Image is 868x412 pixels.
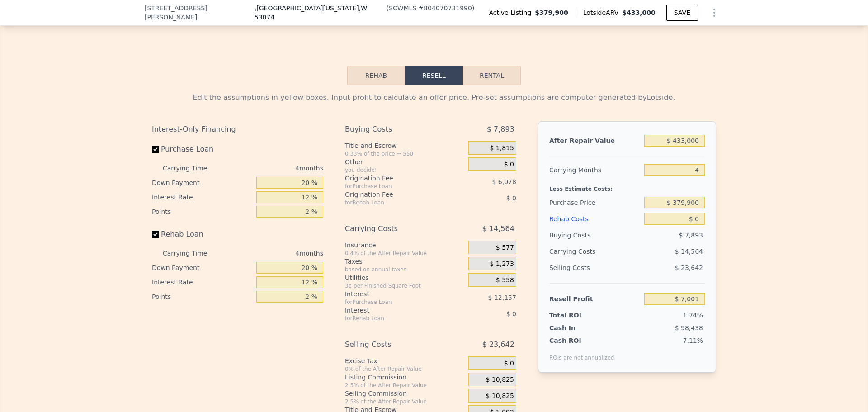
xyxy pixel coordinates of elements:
[225,161,323,175] div: 4 months
[345,365,465,373] div: 0% of the After Repair Value
[490,260,514,268] span: $ 1,273
[345,174,446,183] div: Origination Fee
[152,175,253,190] div: Down Payment
[152,121,323,137] div: Interest-Only Financing
[504,161,514,169] span: $ 0
[418,5,472,12] span: # 804070731990
[549,260,641,276] div: Selling Costs
[549,345,614,361] div: ROIs are not annualized
[345,183,446,190] div: for Purchase Loan
[345,315,446,322] div: for Rehab Loan
[345,273,465,282] div: Utilities
[152,190,253,204] div: Interest Rate
[405,66,463,85] button: Resell
[504,360,514,368] span: $ 0
[675,324,703,331] span: $ 98,438
[345,121,446,137] div: Buying Costs
[535,8,568,17] span: $379,900
[549,211,641,227] div: Rehab Costs
[345,141,465,150] div: Title and Escrow
[489,8,535,17] span: Active Listing
[347,66,405,85] button: Rehab
[345,282,465,289] div: 3¢ per Finished Square Foot
[487,121,514,137] span: $ 7,893
[490,144,514,152] span: $ 1,815
[492,178,516,185] span: $ 6,078
[705,4,723,22] button: Show Options
[345,241,465,250] div: Insurance
[496,244,514,252] span: $ 577
[666,5,698,21] button: SAVE
[345,336,446,353] div: Selling Costs
[549,227,641,243] div: Buying Costs
[345,389,465,398] div: Selling Commission
[389,5,416,12] span: SCWMLS
[152,92,716,103] div: Edit the assumptions in yellow boxes. Input profit to calculate an offer price. Pre-set assumptio...
[345,221,446,237] div: Carrying Costs
[549,291,641,307] div: Resell Profit
[496,276,514,284] span: $ 558
[345,166,465,174] div: you decide!
[549,178,705,194] div: Less Estimate Costs:
[683,337,703,344] span: 7.11%
[152,141,253,157] label: Purchase Loan
[549,162,641,178] div: Carrying Months
[345,398,465,405] div: 2.5% of the After Repair Value
[345,257,465,266] div: Taxes
[549,323,606,332] div: Cash In
[152,226,253,242] label: Rehab Loan
[145,4,255,22] span: [STREET_ADDRESS][PERSON_NAME]
[152,260,253,275] div: Down Payment
[486,392,514,400] span: $ 10,825
[549,243,606,260] div: Carrying Costs
[152,146,159,153] input: Purchase Loan
[345,250,465,257] div: 0.4% of the After Repair Value
[163,161,222,175] div: Carrying Time
[622,9,656,16] span: $433,000
[345,266,465,273] div: based on annual taxes
[387,4,475,13] div: ( )
[549,311,606,320] div: Total ROI
[345,190,446,199] div: Origination Fee
[345,373,465,382] div: Listing Commission
[345,157,465,166] div: Other
[163,246,222,260] div: Carrying Time
[482,221,514,237] span: $ 14,564
[345,150,465,157] div: 0.33% of the price + 550
[486,376,514,384] span: $ 10,825
[152,204,253,219] div: Points
[345,382,465,389] div: 2.5% of the After Repair Value
[345,199,446,206] div: for Rehab Loan
[152,289,253,304] div: Points
[482,336,514,353] span: $ 23,642
[675,248,703,255] span: $ 14,564
[225,246,323,260] div: 4 months
[488,294,516,301] span: $ 12,157
[549,336,614,345] div: Cash ROI
[675,264,703,271] span: $ 23,642
[506,194,516,202] span: $ 0
[255,4,385,22] span: , [GEOGRAPHIC_DATA][US_STATE]
[345,356,465,365] div: Excise Tax
[549,194,641,211] div: Purchase Price
[463,66,521,85] button: Rental
[583,8,622,17] span: Lotside ARV
[152,275,253,289] div: Interest Rate
[345,306,446,315] div: Interest
[549,133,641,149] div: After Repair Value
[683,312,703,319] span: 1.74%
[345,289,446,298] div: Interest
[506,310,516,317] span: $ 0
[679,232,703,239] span: $ 7,893
[345,298,446,306] div: for Purchase Loan
[152,231,159,238] input: Rehab Loan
